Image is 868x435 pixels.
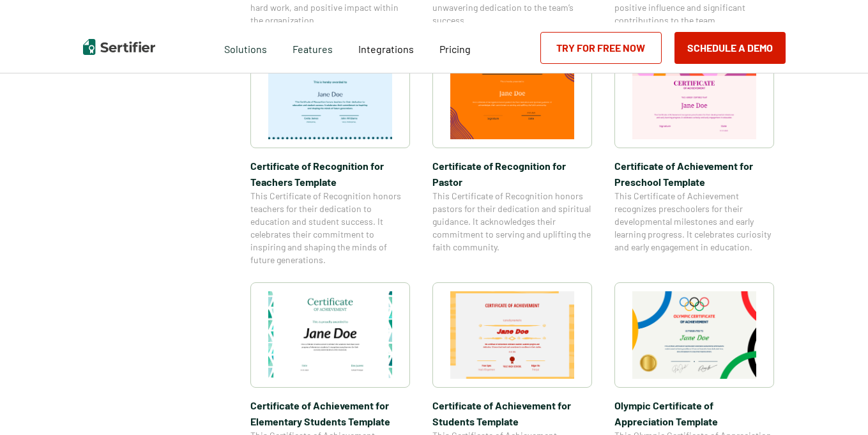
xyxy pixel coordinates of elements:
[268,52,392,139] img: Certificate of Recognition for Teachers Template
[540,32,662,64] a: Try for Free Now
[614,190,774,254] span: This Certificate of Achievement recognizes preschoolers for their developmental milestones and ea...
[293,40,333,56] span: Features
[614,397,774,429] span: Olympic Certificate of Appreciation​ Template
[250,43,410,266] a: Certificate of Recognition for Teachers TemplateCertificate of Recognition for Teachers TemplateT...
[632,291,756,379] img: Olympic Certificate of Appreciation​ Template
[614,158,774,190] span: Certificate of Achievement for Preschool Template
[450,52,574,139] img: Certificate of Recognition for Pastor
[250,190,410,266] span: This Certificate of Recognition honors teachers for their dedication to education and student suc...
[224,40,267,56] span: Solutions
[614,43,774,266] a: Certificate of Achievement for Preschool TemplateCertificate of Achievement for Preschool Templat...
[432,158,592,190] span: Certificate of Recognition for Pastor
[268,291,392,379] img: Certificate of Achievement for Elementary Students Template
[439,40,471,56] a: Pricing
[674,32,786,64] button: Schedule a Demo
[83,39,155,55] img: Sertifier | Digital Credentialing Platform
[250,158,410,190] span: Certificate of Recognition for Teachers Template
[439,43,471,55] span: Pricing
[432,397,592,429] span: Certificate of Achievement for Students Template
[632,52,756,139] img: Certificate of Achievement for Preschool Template
[250,397,410,429] span: Certificate of Achievement for Elementary Students Template
[358,43,414,55] span: Integrations
[804,374,868,435] iframe: Chat Widget
[450,291,574,379] img: Certificate of Achievement for Students Template
[432,190,592,254] span: This Certificate of Recognition honors pastors for their dedication and spiritual guidance. It ac...
[358,40,414,56] a: Integrations
[432,43,592,266] a: Certificate of Recognition for PastorCertificate of Recognition for PastorThis Certificate of Rec...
